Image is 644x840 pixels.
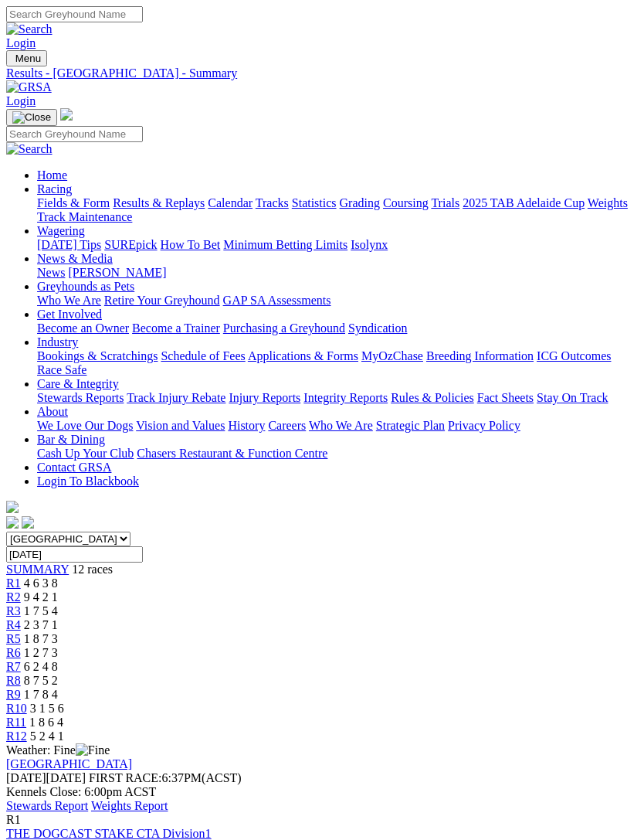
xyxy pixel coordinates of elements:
input: Select date [6,546,143,563]
a: Applications & Forms [248,349,358,362]
span: 4 6 3 8 [24,576,58,590]
a: [GEOGRAPHIC_DATA] [6,757,132,770]
input: Search [6,126,143,142]
a: THE DOGCAST STAKE CTA Division1 [6,827,212,840]
span: 3 1 5 6 [30,702,64,715]
a: R12 [6,729,27,743]
a: Stewards Reports [37,391,124,404]
a: Wagering [37,224,85,237]
a: Bookings & Scratchings [37,349,158,362]
div: News & Media [37,266,638,280]
a: R6 [6,646,21,659]
a: About [37,405,68,418]
span: Weather: Fine [6,743,110,757]
span: [DATE] [6,771,86,784]
a: Stay On Track [537,391,608,404]
a: News [37,266,65,279]
a: We Love Our Dogs [37,419,133,432]
a: R8 [6,674,21,687]
a: Results - [GEOGRAPHIC_DATA] - Summary [6,66,638,80]
a: Become a Trainer [132,321,220,335]
a: Strategic Plan [376,419,445,432]
span: [DATE] [6,771,46,784]
div: Wagering [37,238,638,252]
span: Menu [15,53,41,64]
button: Toggle navigation [6,109,57,126]
a: Login To Blackbook [37,474,139,488]
a: MyOzChase [361,349,423,362]
a: Privacy Policy [448,419,520,432]
span: R1 [6,576,21,590]
span: 12 races [72,563,113,576]
div: Bar & Dining [37,447,638,461]
div: Greyhounds as Pets [37,294,638,308]
span: R1 [6,813,21,826]
a: Race Safe [37,363,86,376]
img: Fine [76,743,110,757]
span: R9 [6,688,21,701]
a: Breeding Information [426,349,534,362]
a: SUMMARY [6,563,69,576]
span: R5 [6,632,21,645]
span: 2 3 7 1 [24,618,58,631]
a: R3 [6,604,21,617]
a: R11 [6,716,26,729]
a: R4 [6,618,21,631]
span: 1 7 8 4 [24,688,58,701]
a: Greyhounds as Pets [37,280,134,293]
a: Industry [37,335,78,349]
img: twitter.svg [22,516,34,529]
a: Syndication [348,321,407,335]
a: Bar & Dining [37,433,105,446]
a: Stewards Report [6,799,88,812]
a: Schedule of Fees [161,349,245,362]
a: How To Bet [161,238,221,251]
a: [DATE] Tips [37,238,101,251]
a: Cash Up Your Club [37,447,134,460]
a: Injury Reports [229,391,300,404]
a: Grading [340,196,380,209]
a: SUREpick [104,238,157,251]
span: FIRST RACE: [89,771,161,784]
a: Login [6,94,36,107]
a: Fact Sheets [477,391,534,404]
span: 6:37PM(ACST) [89,771,242,784]
a: 2025 TAB Adelaide Cup [463,196,585,209]
button: Toggle navigation [6,50,47,66]
input: Search [6,6,143,22]
a: Become an Owner [37,321,129,335]
a: GAP SA Assessments [223,294,331,307]
div: Get Involved [37,321,638,335]
img: logo-grsa-white.png [60,108,73,121]
a: Track Injury Rebate [127,391,225,404]
a: Vision and Values [136,419,225,432]
a: Tracks [256,196,289,209]
a: Purchasing a Greyhound [223,321,345,335]
span: 1 8 6 4 [29,716,63,729]
span: 6 2 4 8 [24,660,58,673]
img: facebook.svg [6,516,19,529]
a: Get Involved [37,308,102,321]
div: About [37,419,638,433]
span: R10 [6,702,27,715]
a: Weights Report [91,799,168,812]
a: Calendar [208,196,253,209]
img: GRSA [6,80,52,94]
a: Careers [268,419,306,432]
a: R2 [6,590,21,604]
a: Contact GRSA [37,461,111,474]
a: News & Media [37,252,113,265]
a: [PERSON_NAME] [68,266,166,279]
a: Login [6,36,36,49]
a: Fields & Form [37,196,110,209]
span: 9 4 2 1 [24,590,58,604]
